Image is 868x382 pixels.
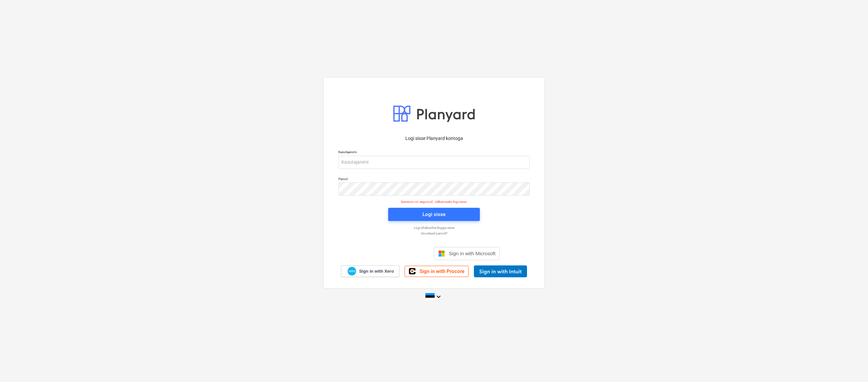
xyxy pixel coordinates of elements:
[338,150,530,155] p: Kasutajanimi
[435,293,443,301] i: keyboard_arrow_down
[388,208,480,221] button: Logi sisse
[335,231,533,235] a: Unustasid parooli?
[405,266,469,277] a: Sign in with Procore
[338,156,530,169] input: Kasutajanimi
[365,246,432,261] iframe: Sign in with Google Button
[334,200,534,204] p: Sessioon on aegunud. Jätkamiseks logi sisse.
[335,226,533,230] a: Logi ühekordse lingiga sisse
[359,268,394,274] span: Sign in with Xero
[338,177,530,182] p: Parool
[449,251,496,256] span: Sign in with Microsoft
[422,210,446,219] div: Logi sisse
[341,265,400,277] a: Sign in with Xero
[348,267,356,276] img: Xero logo
[338,135,530,142] p: Logi sisse Planyard kontoga
[438,250,445,257] img: Microsoft logo
[419,268,464,274] span: Sign in with Procore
